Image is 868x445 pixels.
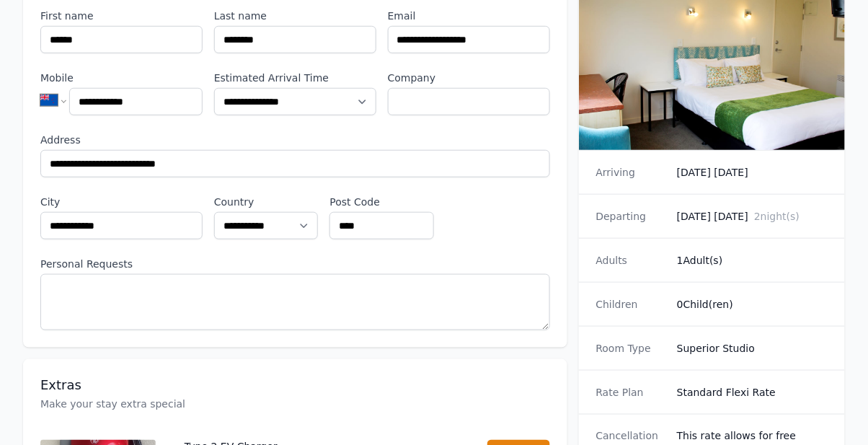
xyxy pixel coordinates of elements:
label: Email [388,9,550,23]
label: Last name [214,9,376,23]
dd: [DATE] [DATE] [677,165,828,180]
dt: Adults [596,253,665,268]
label: Personal Requests [40,257,550,271]
dt: Room Type [596,341,665,356]
label: Company [388,71,550,85]
label: First name [40,9,203,23]
dt: Departing [596,209,665,224]
dt: Arriving [596,165,665,180]
dd: 1 Adult(s) [677,253,828,268]
label: Country [214,195,319,209]
p: Make your stay extra special [40,397,550,411]
dd: [DATE] [DATE] [677,209,828,224]
dt: Children [596,297,665,312]
dd: Superior Studio [677,341,828,356]
dd: Standard Flexi Rate [677,385,828,400]
label: Estimated Arrival Time [214,71,376,85]
label: Post Code [329,195,434,209]
h3: Extras [40,376,550,394]
label: Address [40,133,550,147]
dd: 0 Child(ren) [677,297,828,312]
label: Mobile [40,71,203,85]
span: 2 night(s) [754,211,800,222]
dt: Rate Plan [596,385,665,400]
label: City [40,195,203,209]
